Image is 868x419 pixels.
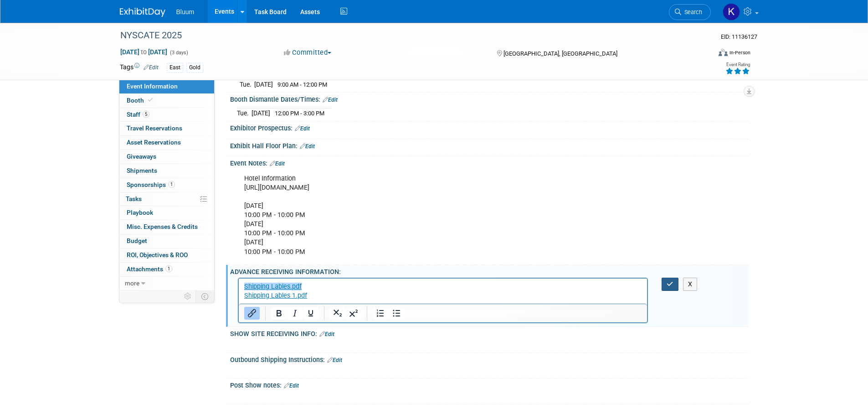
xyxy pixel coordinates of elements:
[254,79,273,89] td: [DATE]
[120,48,168,56] span: [DATE] [DATE]
[127,153,156,160] span: Giveaways
[230,353,749,365] div: Outbound Shipping Instructions:
[119,206,214,220] a: Playbook
[275,110,324,117] span: 12:00 PM - 3:00 PM
[120,62,159,73] td: Tags
[148,98,153,103] i: Booth reservation complete
[323,97,338,103] a: Edit
[238,170,648,261] div: Hotel Information [URL][DOMAIN_NAME] [DATE] 10:00 PM - 10:00 PM [DATE] 10:00 PM - 10:00 PM [DATE]...
[281,48,335,57] button: Committed
[119,164,214,178] a: Shipments
[669,4,711,20] a: Search
[389,307,404,320] button: Bullet list
[300,143,315,150] a: Edit
[127,167,157,174] span: Shipments
[176,8,195,16] span: Bluum
[117,27,697,44] div: NYSCATE 2025
[230,327,749,339] div: SHOW SITE RECEIVING INFO:
[119,150,214,164] a: Giveaways
[303,307,318,320] button: Underline
[237,108,252,118] td: Tue.
[719,49,728,56] img: Format-Inperson.png
[169,50,188,56] span: (3 days)
[330,307,345,320] button: Subscript
[119,122,214,135] a: Travel Reservations
[127,265,172,273] span: Attachments
[127,251,188,259] span: ROI, Objectives & ROO
[119,277,214,290] a: more
[373,307,388,320] button: Numbered list
[230,121,749,133] div: Exhibitor Prospectus:
[230,139,749,151] div: Exhibit Hall Floor Plan:
[119,94,214,108] a: Booth
[186,63,203,72] div: Gold
[127,223,198,230] span: Misc. Expenses & Credits
[657,47,751,61] div: Event Format
[119,192,214,206] a: Tasks
[295,125,310,132] a: Edit
[125,279,139,287] span: more
[284,383,299,389] a: Edit
[165,265,172,272] span: 1
[119,80,214,93] a: Event Information
[119,220,214,234] a: Misc. Expenses & Credits
[244,307,260,320] button: Insert/edit link
[721,33,757,40] span: Event ID: 11136127
[119,108,214,122] a: Staff5
[346,307,361,320] button: Superscript
[683,278,698,291] button: X
[180,290,196,302] td: Personalize Event Tab Strip
[252,108,270,118] td: [DATE]
[230,378,749,390] div: Post Show notes:
[168,181,175,188] span: 1
[195,290,214,302] td: Toggle Event Tabs
[127,209,153,216] span: Playbook
[127,83,178,90] span: Event Information
[327,357,342,363] a: Edit
[127,97,154,104] span: Booth
[119,248,214,262] a: ROI, Objectives & ROO
[127,111,149,118] span: Staff
[319,331,334,337] a: Edit
[725,62,750,67] div: Event Rating
[239,279,647,304] iframe: Rich Text Area
[729,49,750,56] div: In-Person
[230,265,749,276] div: ADVANCE RECEIVING INFORMATION:
[723,3,740,21] img: Kellie Noller
[127,139,181,146] span: Asset Reservations
[120,8,165,17] img: ExhibitDay
[277,81,327,88] span: 9:00 AM - 12:00 PM
[127,237,147,244] span: Budget
[287,307,303,320] button: Italic
[119,178,214,192] a: Sponsorships1
[237,79,254,89] td: Tue.
[126,195,142,202] span: Tasks
[143,111,149,118] span: 5
[119,136,214,150] a: Asset Reservations
[139,48,148,56] span: to
[127,124,182,132] span: Travel Reservations
[230,93,749,104] div: Booth Dismantle Dates/Times:
[119,263,214,276] a: Attachments1
[144,64,159,71] a: Edit
[271,307,287,320] button: Bold
[230,156,749,168] div: Event Notes:
[681,9,702,16] span: Search
[270,160,285,167] a: Edit
[167,63,183,72] div: East
[127,181,175,188] span: Sponsorships
[503,50,617,57] span: [GEOGRAPHIC_DATA], [GEOGRAPHIC_DATA]
[119,234,214,248] a: Budget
